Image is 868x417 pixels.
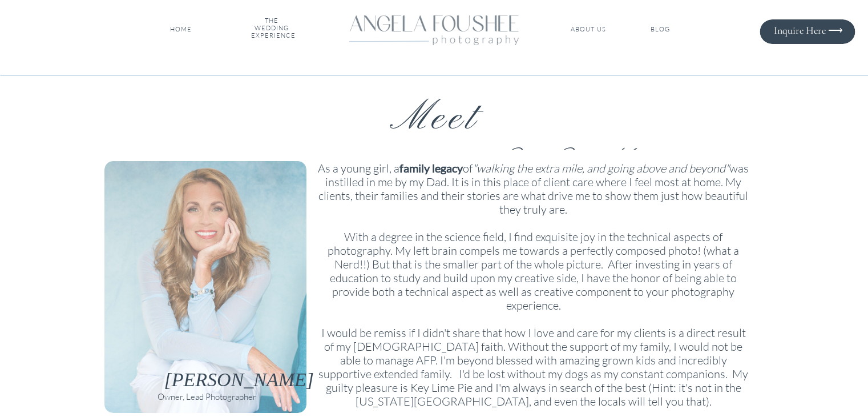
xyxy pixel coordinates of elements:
p: As a young girl, a of was instilled in me by my Dad. It is in this place of client care where I f... [317,161,750,404]
h1: Meet [PERSON_NAME] [297,94,572,122]
p: Owner, Lead Photographer [158,389,263,402]
a: THE WEDDINGEXPERIENCE [251,17,293,42]
a: ABOUT US [570,26,608,34]
a: Inquire Here ⟶ [764,25,843,36]
i: [PERSON_NAME] [164,369,314,390]
i: "walking the extra mile, and going above and beyond" [473,161,729,175]
nav: THE WEDDING EXPERIENCE [251,17,293,42]
b: family legacy [399,161,463,175]
a: HOME [168,26,195,34]
a: BLOG [640,26,681,34]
